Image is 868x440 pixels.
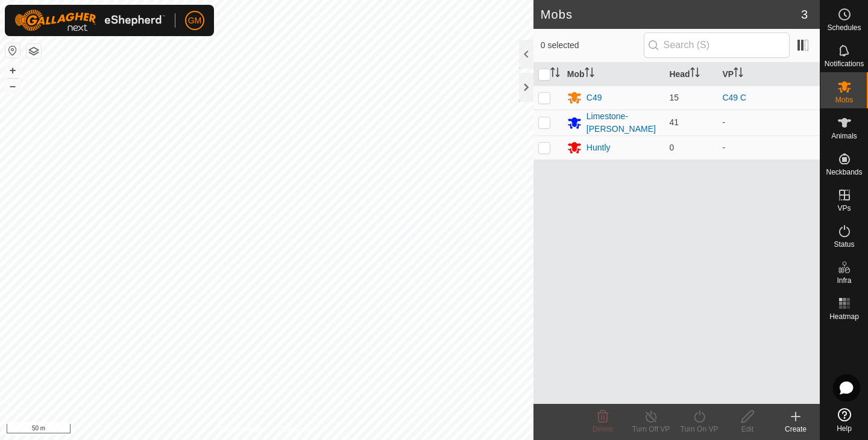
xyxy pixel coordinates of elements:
[14,10,165,31] img: Gallagher Logo
[669,117,679,127] span: 41
[5,43,20,58] button: Reset Map
[734,69,743,79] p-sorticon: Activate to sort
[669,143,674,152] span: 0
[837,425,852,432] span: Help
[835,96,853,104] span: Mobs
[5,79,20,93] button: –
[772,424,820,435] div: Create
[837,277,851,284] span: Infra
[820,403,868,437] a: Help
[717,63,820,86] th: VP
[593,425,614,433] span: Delete
[717,110,820,135] td: -
[644,33,790,58] input: Search (S)
[587,91,602,104] div: C49
[690,69,700,79] p-sorticon: Activate to sort
[669,93,679,102] span: 15
[825,60,864,67] span: Notifications
[587,110,660,135] div: Limestone-[PERSON_NAME]
[827,24,861,31] span: Schedules
[550,69,560,79] p-sorticon: Activate to sort
[541,39,644,52] span: 0 selected
[831,132,857,140] span: Animals
[541,7,801,22] h2: Mobs
[837,205,851,212] span: VPs
[585,69,594,79] p-sorticon: Activate to sort
[722,93,746,102] a: C49 C
[834,241,854,248] span: Status
[826,169,862,176] span: Neckbands
[723,424,772,435] div: Edit
[587,141,611,154] div: Huntly
[675,424,723,435] div: Turn On VP
[829,313,859,320] span: Heatmap
[801,5,808,23] span: 3
[27,44,41,58] button: Map Layers
[664,63,717,86] th: Head
[278,424,314,435] a: Contact Us
[219,424,264,435] a: Privacy Policy
[717,135,820,160] td: -
[562,63,665,86] th: Mob
[627,424,675,435] div: Turn Off VP
[188,14,202,27] span: GM
[5,63,20,78] button: +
